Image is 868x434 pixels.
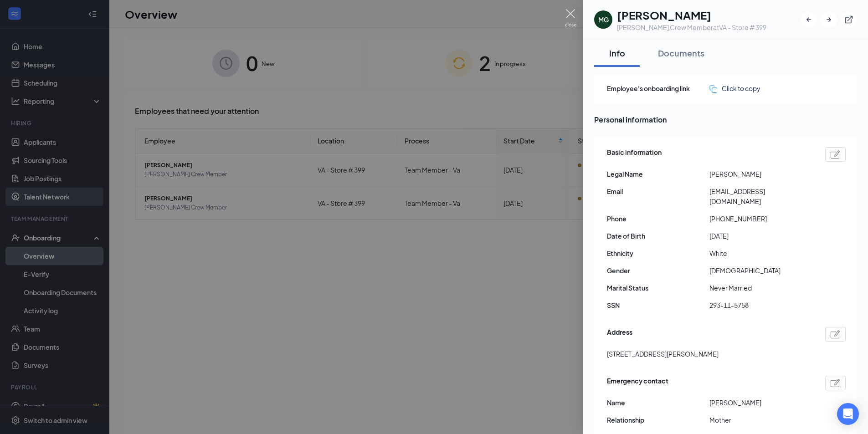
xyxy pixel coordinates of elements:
span: [DEMOGRAPHIC_DATA] [709,266,812,276]
span: Name [607,398,709,408]
span: Basic information [607,147,662,162]
span: [DATE] [709,231,812,241]
span: [PERSON_NAME] [709,169,812,179]
div: Open Intercom Messenger [837,403,859,425]
span: Address [607,327,632,342]
span: Legal Name [607,169,709,179]
span: Employee's onboarding link [607,83,709,93]
span: [PHONE_NUMBER] [709,214,812,224]
span: Email [607,186,709,196]
svg: ExternalLink [844,15,853,24]
div: [PERSON_NAME] Crew Member at VA - Store # 399 [617,23,766,32]
button: ArrowLeftNew [801,11,817,28]
span: Phone [607,214,709,224]
span: Personal information [594,114,857,125]
svg: ArrowLeftNew [804,15,813,24]
span: Ethnicity [607,248,709,258]
div: Info [603,47,631,59]
span: Mother [709,415,812,425]
button: ExternalLink [841,11,857,28]
span: Relationship [607,415,709,425]
span: Never Married [709,283,812,293]
span: Marital Status [607,283,709,293]
span: [EMAIL_ADDRESS][DOMAIN_NAME] [709,186,812,206]
div: Documents [658,47,704,59]
span: 293-11-5758 [709,300,812,310]
span: [STREET_ADDRESS][PERSON_NAME] [607,349,719,359]
span: White [709,248,812,258]
button: ArrowRight [821,11,837,28]
button: Click to copy [709,83,760,93]
h1: [PERSON_NAME] [617,7,766,23]
span: [PERSON_NAME] [709,398,812,408]
span: Date of Birth [607,231,709,241]
span: Emergency contact [607,376,668,390]
span: Gender [607,266,709,276]
div: MG [598,15,609,24]
span: SSN [607,300,709,310]
img: click-to-copy.71757273a98fde459dfc.svg [709,85,717,93]
svg: ArrowRight [824,15,833,24]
